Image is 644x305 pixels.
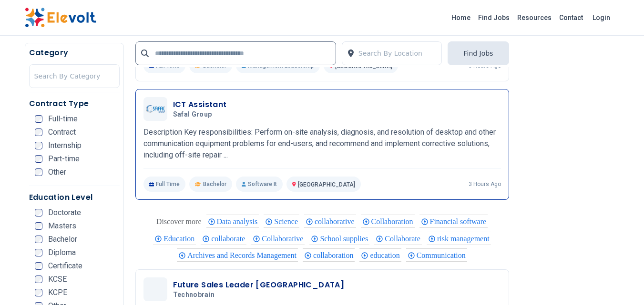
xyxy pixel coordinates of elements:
[309,232,369,245] div: School supplies
[35,289,42,296] input: KCPE
[35,236,42,243] input: Bachelor
[35,155,42,163] input: Part-time
[29,47,120,59] h5: Category
[304,215,356,228] div: collaborative
[211,235,248,243] span: collaborate
[417,251,469,259] span: Communication
[187,251,299,259] span: Archives and Records Management
[320,235,371,243] span: School supplies
[25,8,96,28] img: Elevolt
[555,10,587,25] a: Contact
[217,217,261,226] span: Data analysis
[448,10,474,25] a: Home
[143,127,501,161] p: Description Key responsibilities: Perform on-site analysis, diagnosis, and resolution of desktop ...
[371,217,416,226] span: Collaboration
[48,222,76,230] span: Masters
[48,142,82,149] span: Internship
[437,235,492,243] span: risk management
[203,180,226,188] span: Bachelor
[596,259,644,305] iframe: Chat Widget
[513,10,555,25] a: Resources
[35,222,42,230] input: Masters
[164,235,197,243] span: Education
[474,10,513,25] a: Find Jobs
[48,289,67,296] span: KCPE
[313,251,356,259] span: collaboration
[374,232,422,245] div: Collaborate
[146,105,165,113] img: Safal Group
[315,217,358,226] span: collaborative
[29,98,120,109] h5: Contract Type
[48,262,82,270] span: Certificate
[206,215,259,228] div: Data analysis
[298,181,355,188] span: [GEOGRAPHIC_DATA]
[35,209,42,216] input: Doctorate
[35,275,42,283] input: KCSE
[236,177,283,192] p: Software It
[153,232,196,245] div: Education
[262,235,306,243] span: Collaborative
[156,215,202,228] div: These are topics related to the article that might interest you
[587,8,616,27] a: Login
[146,287,165,292] img: Technobrain
[359,248,401,262] div: education
[29,192,120,203] h5: Education Level
[370,251,402,259] span: education
[48,275,67,283] span: KCSE
[35,262,42,270] input: Certificate
[419,215,488,228] div: Financial software
[173,279,345,291] h3: Future Sales Leader [GEOGRAPHIC_DATA]
[35,168,42,176] input: Other
[173,291,215,299] span: Technobrain
[427,232,491,245] div: risk management
[48,168,66,176] span: Other
[385,235,423,243] span: Collaborate
[264,215,299,228] div: Science
[201,232,246,245] div: collaborate
[35,142,42,149] input: Internship
[48,155,80,163] span: Part-time
[406,248,467,262] div: Communication
[430,217,490,226] span: Financial software
[48,128,76,136] span: Contract
[48,236,77,243] span: Bachelor
[173,110,212,119] span: Safal Group
[251,232,305,245] div: Collaborative
[274,217,301,226] span: Science
[48,249,76,256] span: Diploma
[173,99,227,110] h3: ICT Assistant
[48,209,81,216] span: Doctorate
[35,115,42,123] input: Full-time
[35,128,42,136] input: Contract
[35,249,42,256] input: Diploma
[177,248,298,262] div: Archives and Records Management
[448,41,509,65] button: Find Jobs
[303,248,355,262] div: collaboration
[361,215,415,228] div: Collaboration
[469,180,501,188] p: 3 hours ago
[48,115,78,123] span: Full-time
[143,97,501,192] a: Safal GroupICT AssistantSafal GroupDescription Key responsibilities: Perform on-site analysis, di...
[143,177,186,192] p: Full Time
